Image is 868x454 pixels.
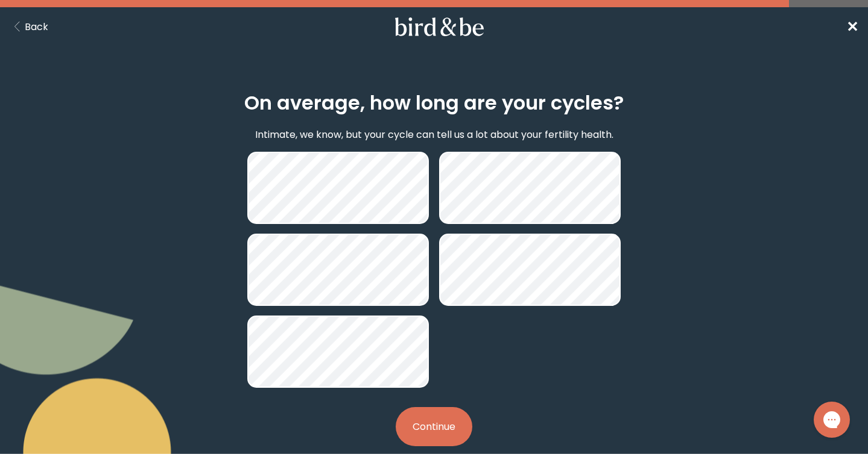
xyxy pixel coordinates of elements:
[396,407,472,446] button: Continue
[846,16,858,37] a: ✕
[255,127,613,142] p: Intimate, we know, but your cycle can tell us a lot about your fertility health.
[244,89,624,117] h2: On average, how long are your cycles?
[808,397,856,442] iframe: Gorgias live chat messenger
[10,19,48,34] button: Back Button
